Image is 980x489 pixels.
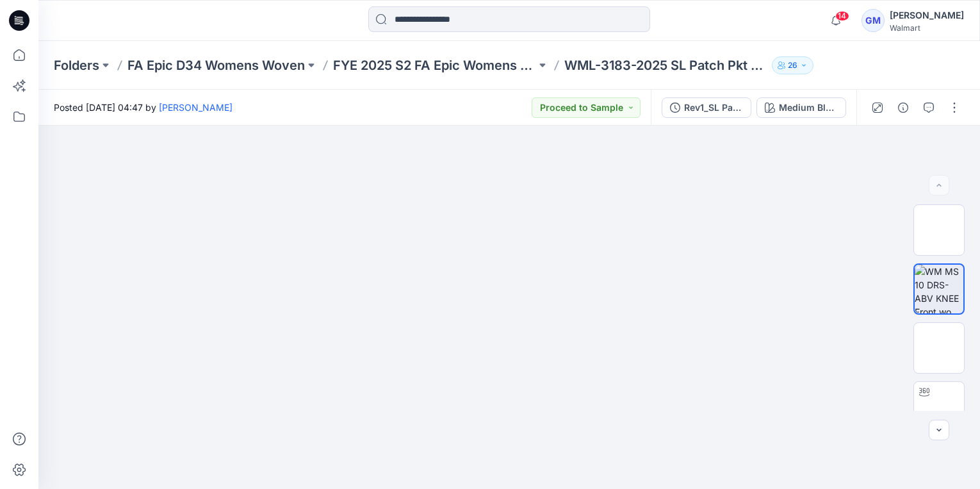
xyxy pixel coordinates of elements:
img: WM MS 10 DRS-ABV KNEE Front wo Avatar [915,265,963,313]
a: FA Epic D34 Womens Woven [127,56,305,74]
a: Folders [54,56,99,74]
p: WML-3183-2025 SL Patch Pkt Mini Dress [564,56,767,74]
div: GM [862,9,885,32]
div: Rev1_SL Patch Pkt Mini Dress [684,101,743,115]
a: FYE 2025 S2 FA Epic Womens Woven Board [333,56,536,74]
button: Medium Blue Indigo [756,97,846,118]
div: Medium Blue Indigo [779,101,838,115]
button: Rev1_SL Patch Pkt Mini Dress [662,97,751,118]
span: Posted [DATE] 04:47 by [54,101,233,114]
a: [PERSON_NAME] [159,102,233,113]
div: Walmart [890,23,964,33]
div: [PERSON_NAME] [890,8,964,23]
button: 26 [772,56,813,74]
button: Details [893,97,913,118]
span: 14 [835,11,849,21]
p: 26 [788,58,797,72]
